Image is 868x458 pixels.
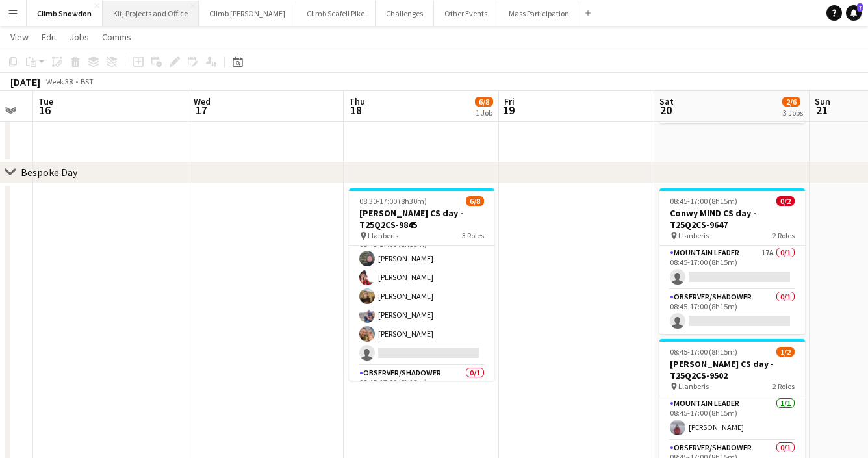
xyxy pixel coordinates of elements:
[376,1,434,26] button: Challenges
[659,188,805,334] app-job-card: 08:45-17:00 (8h15m)0/2Conwy MIND CS day - T25Q2CS-9647 Llanberis2 RolesMountain Leader17A0/108:45...
[64,29,94,45] a: Jobs
[678,381,709,391] span: Llanberis
[194,95,211,107] span: Wed
[81,77,94,86] div: BST
[815,95,830,107] span: Sun
[498,1,580,26] button: Mass Participation
[659,396,805,440] app-card-role: Mountain Leader1/108:45-17:00 (8h15m)[PERSON_NAME]
[349,227,494,366] app-card-role: Mountain Leader14A5/608:45-17:00 (8h15m)[PERSON_NAME][PERSON_NAME][PERSON_NAME][PERSON_NAME][PERS...
[813,103,830,118] span: 21
[199,1,296,26] button: Climb [PERSON_NAME]
[659,290,805,334] app-card-role: Observer/Shadower0/108:45-17:00 (8h15m)
[475,97,493,107] span: 6/8
[296,1,376,26] button: Climb Scafell Pike
[27,1,103,26] button: Climb Snowdon
[97,29,136,45] a: Comms
[772,231,795,240] span: 2 Roles
[670,347,737,357] span: 08:45-17:00 (8h15m)
[657,103,674,118] span: 20
[349,366,494,410] app-card-role: Observer/Shadower0/108:45-17:00 (8h15m)
[368,231,398,240] span: Llanberis
[776,196,795,206] span: 0/2
[504,95,515,107] span: Fri
[36,29,62,45] a: Edit
[502,103,515,118] span: 19
[102,31,131,43] span: Comms
[783,108,803,118] div: 3 Jobs
[5,29,34,45] a: View
[466,196,484,206] span: 6/8
[462,231,484,240] span: 3 Roles
[192,103,211,118] span: 17
[659,95,674,107] span: Sat
[659,246,805,290] app-card-role: Mountain Leader17A0/108:45-17:00 (8h15m)
[659,358,805,381] h3: [PERSON_NAME] CS day - T25Q2CS-9502
[857,3,863,12] span: 7
[43,77,75,86] span: Week 38
[659,207,805,231] h3: Conwy MIND CS day - T25Q2CS-9647
[349,207,494,231] h3: [PERSON_NAME] CS day - T25Q2CS-9845
[678,231,709,240] span: Llanberis
[776,347,795,357] span: 1/2
[21,166,77,179] div: Bespoke Day
[772,381,795,391] span: 2 Roles
[42,31,57,43] span: Edit
[38,95,53,107] span: Tue
[670,196,737,206] span: 08:45-17:00 (8h15m)
[434,1,498,26] button: Other Events
[349,95,365,107] span: Thu
[103,1,199,26] button: Kit, Projects and Office
[347,103,365,118] span: 18
[349,188,494,381] app-job-card: 08:30-17:00 (8h30m)6/8[PERSON_NAME] CS day - T25Q2CS-9845 Llanberis3 RolesEvent Team Coordinator1...
[476,108,492,118] div: 1 Job
[70,31,89,43] span: Jobs
[782,97,800,107] span: 2/6
[10,75,40,88] div: [DATE]
[36,103,53,118] span: 16
[10,31,29,43] span: View
[846,5,862,21] a: 7
[359,196,427,206] span: 08:30-17:00 (8h30m)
